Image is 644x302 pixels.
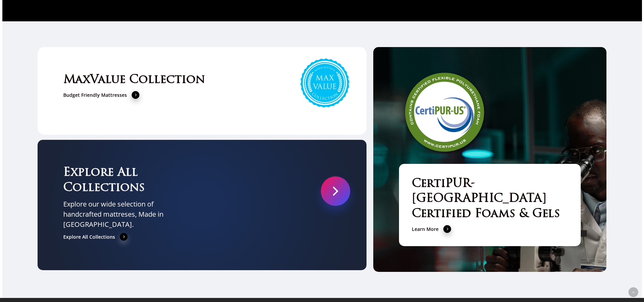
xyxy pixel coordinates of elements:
[412,177,568,222] h3: CertiPUR-[GEOGRAPHIC_DATA] Certified Foams & Gels
[63,166,169,196] h3: Explore All Collections
[63,199,169,230] p: Explore our wide selection of handcrafted mattreses, Made in [GEOGRAPHIC_DATA].
[63,91,140,99] a: Budget Friendly Mattresses
[63,233,128,241] a: Explore All Collections
[63,73,341,88] h3: MaxValue Collection
[412,225,451,233] a: Learn More
[628,287,638,297] a: Back to top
